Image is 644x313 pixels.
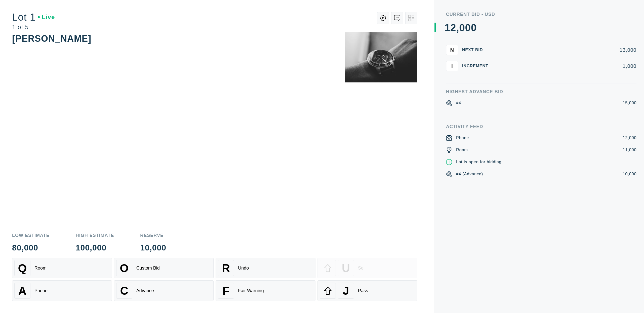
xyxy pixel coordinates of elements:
[38,14,55,20] div: Live
[618,147,632,153] div: 11,000
[441,89,632,94] div: Highest Advance Bid
[238,288,264,293] div: Fair Warning
[446,47,449,53] span: N
[440,23,446,33] div: 1
[76,244,114,252] div: 100,000
[342,262,350,275] span: U
[223,284,229,297] span: F
[492,64,632,69] div: 1,000
[446,23,452,33] div: 2
[458,48,488,52] div: Next Bid
[18,284,26,297] span: A
[441,61,454,71] button: I
[455,23,460,33] div: 0
[140,244,166,252] div: 10,000
[466,23,472,33] div: 0
[618,100,632,106] div: 15,000
[452,23,455,123] div: ,
[441,124,632,129] div: Activity Feed
[12,233,50,238] div: Low Estimate
[452,171,478,177] div: #4 (Advance)
[216,258,315,278] button: RUndo
[492,47,632,53] div: 13,000
[12,280,112,301] button: APhone
[618,135,632,141] div: 12,000
[114,280,214,301] button: CAdvance
[12,24,55,30] div: 1 of 5
[136,266,160,271] div: Custom Bid
[441,12,632,17] div: Current Bid - USD
[447,63,448,69] span: I
[441,45,454,55] button: N
[222,262,230,275] span: R
[12,258,112,278] button: QRoom
[452,100,457,106] div: #4
[238,266,249,271] div: Undo
[34,288,48,293] div: Phone
[618,171,632,177] div: 10,000
[34,266,47,271] div: Room
[216,280,315,301] button: FFair Warning
[317,280,417,301] button: JPass
[114,258,214,278] button: OCustom Bid
[120,262,129,275] span: O
[458,64,488,68] div: Increment
[76,233,114,238] div: High Estimate
[136,288,154,293] div: Advance
[12,33,91,44] div: [PERSON_NAME]
[317,258,417,278] button: USell
[140,233,166,238] div: Reserve
[18,262,27,275] span: Q
[12,12,55,22] div: Lot 1
[358,288,368,293] div: Pass
[358,266,366,271] div: Sell
[452,147,463,153] div: Room
[343,284,349,297] span: J
[461,23,466,33] div: 0
[452,135,464,141] div: Phone
[452,159,497,165] div: Lot is open for bidding
[12,244,50,252] div: 80,000
[120,284,128,297] span: C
